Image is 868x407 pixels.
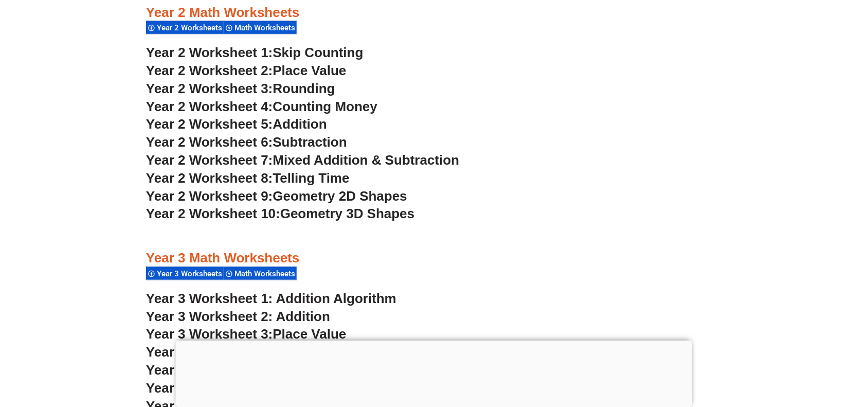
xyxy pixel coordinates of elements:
div: Math Worksheets [224,21,297,34]
span: Year 2 Worksheet 7: [146,152,273,168]
span: Subtraction [273,134,347,150]
a: Year 2 Worksheet 6:Subtraction [146,134,347,150]
a: Year 3 Worksheet 4: Rounding [146,344,339,360]
a: Year 2 Worksheet 2:Place Value [146,63,347,78]
span: Year 2 Worksheet 3: [146,81,273,96]
a: Year 3 Worksheet 5: Rounding (Money) [146,362,394,378]
h3: Year 2 Math Worksheets [146,4,722,22]
div: Year 2 Worksheets [146,21,224,34]
span: Year 2 Worksheet 5: [146,116,273,132]
a: Year 2 Worksheet 7:Mixed Addition & Subtraction [146,152,459,168]
div: Math Worksheets [224,267,297,280]
span: Math Worksheets [234,23,298,32]
a: Year 2 Worksheet 8:Telling Time [146,170,350,186]
a: Year 2 Worksheet 9:Geometry 2D Shapes [146,188,407,204]
span: Year 2 Worksheet 1: [146,45,273,60]
span: Year 2 Worksheet 8: [146,170,273,186]
span: Year 2 Worksheet 10: [146,206,280,221]
span: Place Value [273,326,347,342]
h3: Year 3 Math Worksheets [146,250,722,267]
span: Rounding [273,81,335,96]
a: Year 3 Worksheet 6: Subtraction [146,380,351,396]
span: Year 2 Worksheet 6: [146,134,273,150]
span: Place Value [273,63,347,78]
a: Year 2 Worksheet 10:Geometry 3D Shapes [146,206,414,221]
a: Year 2 Worksheet 5:Addition [146,116,327,132]
a: Year 3 Worksheet 2: Addition [146,309,330,324]
span: Geometry 3D Shapes [280,206,414,221]
a: Year 3 Worksheet 3:Place Value [146,326,347,342]
span: Math Worksheets [234,269,298,278]
a: Year 2 Worksheet 3:Rounding [146,81,335,96]
iframe: Advertisement [176,341,693,404]
a: Year 3 Worksheet 1: Addition Algorithm [146,291,396,306]
span: Skip Counting [273,45,364,60]
span: Addition [273,116,327,132]
a: Year 2 Worksheet 1:Skip Counting [146,45,364,60]
span: Geometry 2D Shapes [273,188,407,204]
span: Counting Money [273,99,378,114]
span: Year 2 Worksheet 2: [146,63,273,78]
span: Year 3 Worksheets [157,269,225,278]
span: Telling Time [273,170,350,186]
span: Year 3 Worksheet 3: [146,326,273,342]
a: Year 2 Worksheet 4:Counting Money [146,99,377,114]
span: Mixed Addition & Subtraction [273,152,460,168]
span: Year 2 Worksheets [157,23,225,32]
div: Year 3 Worksheets [146,267,224,280]
iframe: Chat Widget [697,292,868,407]
span: Year 2 Worksheet 9: [146,188,273,204]
span: Year 2 Worksheet 4: [146,99,273,114]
